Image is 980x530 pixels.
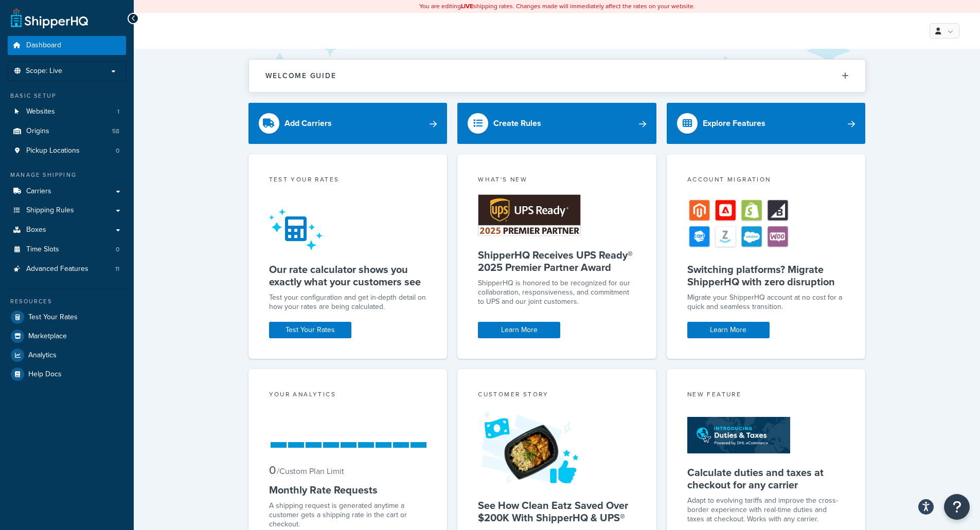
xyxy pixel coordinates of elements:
button: Welcome Guide [249,60,865,92]
span: Shipping Rules [26,206,74,215]
div: Explore Features [703,116,765,131]
span: Analytics [28,351,57,360]
span: Time Slots [26,245,59,254]
div: Basic Setup [8,92,126,100]
a: Learn More [478,322,560,338]
h5: See How Clean Eatz Saved Over $200K With ShipperHQ & UPS® [478,499,636,524]
span: 0 [116,147,119,155]
div: Your Analytics [269,390,427,401]
a: Dashboard [8,36,126,55]
div: Migrate your ShipperHQ account at no cost for a quick and seamless transition. [687,293,845,312]
h5: ShipperHQ Receives UPS Ready® 2025 Premier Partner Award [478,249,636,273]
h2: Welcome Guide [265,72,336,80]
a: Marketplace [8,327,126,345]
span: Help Docs [28,370,62,379]
li: Websites [8,102,126,121]
span: Carriers [26,187,51,196]
div: A shipping request is generated anytime a customer gets a shipping rate in the cart or checkout. [269,501,427,529]
h5: Calculate duties and taxes at checkout for any carrier [687,466,845,491]
p: ShipperHQ is honored to be recognized for our collaboration, responsiveness, and commitment to UP... [478,279,636,306]
li: Pickup Locations [8,141,126,160]
span: Dashboard [26,41,61,50]
a: Advanced Features11 [8,260,126,279]
h5: Switching platforms? Migrate ShipperHQ with zero disruption [687,263,845,288]
span: Boxes [26,226,46,234]
div: Customer Story [478,390,636,401]
li: Origins [8,122,126,141]
a: Create Rules [457,103,656,144]
button: Open Resource Center [944,494,970,520]
div: Resources [8,297,126,306]
a: Explore Features [667,103,866,144]
span: 58 [112,127,119,136]
div: New Feature [687,390,845,401]
span: 0 [269,462,276,479]
a: Pickup Locations0 [8,141,126,160]
a: Time Slots0 [8,240,126,259]
span: 11 [115,265,119,273]
span: Marketplace [28,332,67,341]
a: Carriers [8,182,126,201]
span: Test Your Rates [28,313,78,322]
div: Create Rules [493,116,541,131]
span: 1 [117,107,119,116]
a: Add Carriers [248,103,448,144]
div: Account Migration [687,175,845,187]
span: Scope: Live [26,67,62,76]
span: Origins [26,127,49,136]
div: Manage Shipping [8,171,126,179]
span: 0 [116,245,119,254]
div: Test your rates [269,175,427,187]
h5: Monthly Rate Requests [269,484,427,496]
a: Help Docs [8,365,126,383]
a: Boxes [8,221,126,240]
small: / Custom Plan Limit [277,465,344,477]
a: Analytics [8,346,126,364]
a: Learn More [687,322,770,338]
li: Advanced Features [8,260,126,279]
a: Shipping Rules [8,201,126,220]
a: Test Your Rates [8,308,126,326]
span: Advanced Features [26,265,88,273]
p: Adapt to evolving tariffs and improve the cross-border experience with real-time duties and taxes... [687,496,845,524]
h5: Our rate calculator shows you exactly what your customers see [269,263,427,288]
a: Websites1 [8,102,126,121]
div: Add Carriers [284,116,332,131]
span: Websites [26,107,55,116]
div: Test your configuration and get in-depth detail on how your rates are being calculated. [269,293,427,312]
li: Time Slots [8,240,126,259]
a: Test Your Rates [269,322,351,338]
span: Pickup Locations [26,147,80,155]
a: Origins58 [8,122,126,141]
div: What's New [478,175,636,187]
b: LIVE [461,2,473,11]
